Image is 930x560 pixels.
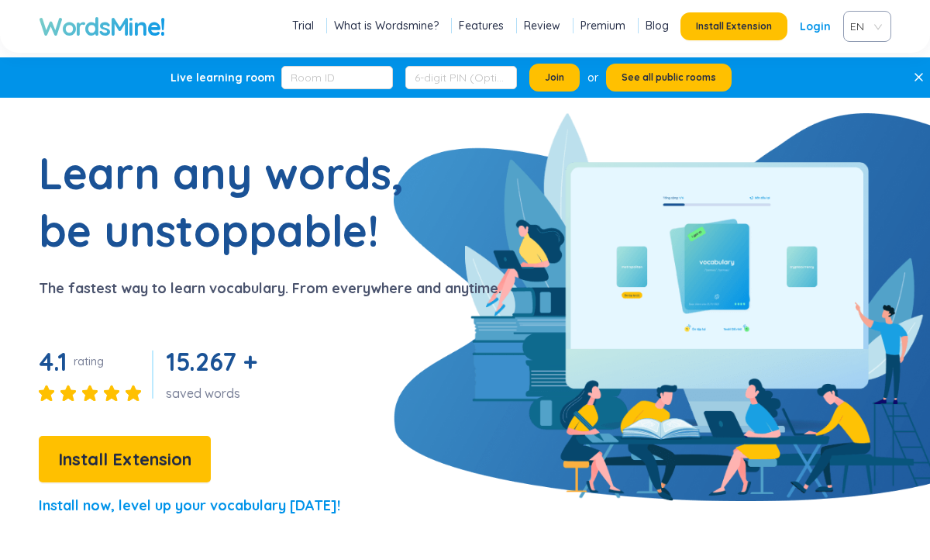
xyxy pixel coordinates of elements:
[74,354,104,369] div: rating
[39,11,165,42] a: WordsMine!
[281,66,393,89] input: Room ID
[524,18,560,33] a: Review
[39,346,67,377] span: 4.1
[292,18,314,33] a: Trial
[800,12,831,40] a: Login
[580,18,625,33] a: Premium
[166,346,257,377] span: 15.267 +
[166,385,263,402] div: saved words
[405,66,517,89] input: 6-digit PIN (Optional)
[622,71,716,84] span: See all public rooms
[696,20,772,33] span: Install Extension
[545,71,564,84] span: Join
[39,436,211,482] button: Install Extension
[39,453,211,468] a: Install Extension
[334,18,439,33] a: What is Wordsmine?
[529,64,580,92] button: Join
[170,70,275,85] div: Live learning room
[646,18,669,33] a: Blog
[39,495,340,517] p: Install now, level up your vocabulary [DATE]!
[58,446,191,473] span: Install Extension
[39,144,426,259] h1: Learn any words, be unstoppable!
[587,69,598,86] div: or
[606,64,732,92] button: See all public rooms
[39,278,501,299] p: The fastest way to learn vocabulary. From everywhere and anytime.
[459,18,504,33] a: Features
[680,12,787,40] button: Install Extension
[850,15,878,38] span: VIE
